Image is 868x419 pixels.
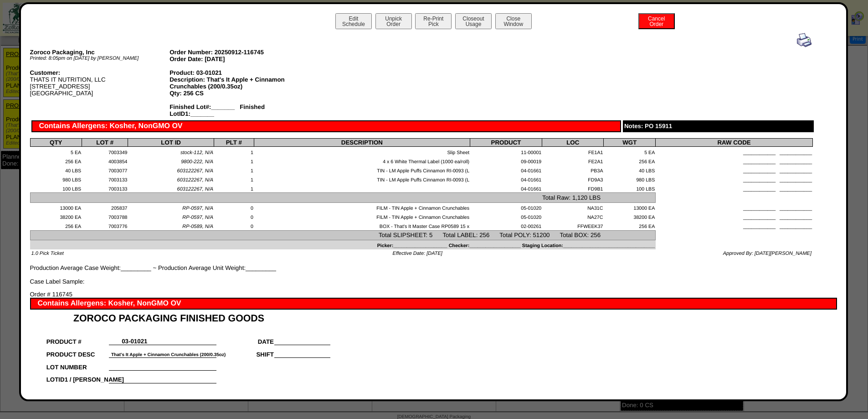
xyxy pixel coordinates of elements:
[656,139,813,147] th: RAW CODE
[214,156,254,165] td: 1
[797,33,812,47] img: print.gif
[656,202,813,212] td: ____________ ____________
[656,165,813,174] td: ____________ ____________
[46,310,330,324] td: ZOROCO PACKAGING FINISHED GOODS
[415,13,452,29] button: Re-PrintPick
[494,21,533,27] a: CloseWindow
[30,202,82,212] td: 13000 EA
[30,298,837,310] div: Contains Allergens: Kosher, NonGMO OV
[254,174,470,183] td: TIN - LM Apple Puffs Cinnamon RI-0093 (L
[46,332,109,345] td: PRODUCT #
[542,147,604,156] td: FE1A1
[254,156,470,165] td: 4 x 6 White Thermal Label (1000 ea/roll)
[182,224,213,229] span: RP-0589, N/A
[82,139,128,147] th: LOT #
[177,168,214,174] span: 603122267, N/A
[542,221,604,230] td: FFWEEK37
[30,240,656,249] td: Picker:____________________ Checker:___________________ Staging Location:________________________...
[214,212,254,221] td: 0
[375,13,412,29] button: UnpickOrder
[216,345,274,358] td: SHIFT
[30,193,656,202] td: Total Raw: 1,120 LBS
[169,90,309,97] div: Qty: 256 CS
[182,215,213,220] span: RP-0597, N/A
[542,156,604,165] td: FE2A1
[656,147,813,156] td: ____________ ____________
[109,332,160,345] td: 03-01021
[177,186,214,192] span: 603122267, N/A
[169,49,309,56] div: Order Number: 20250912-116745
[604,212,656,221] td: 38200 EA
[623,120,814,132] div: Notes: PO 15911
[30,139,82,147] th: QTY
[470,202,542,212] td: 05-01020
[82,202,128,212] td: 205837
[723,251,812,256] span: Approved By: [DATE][PERSON_NAME]
[604,174,656,183] td: 980 LBS
[470,156,542,165] td: 09-00019
[30,33,813,285] div: Production Average Case Weight:_________ ~ Production Average Unit Weight:_________ Case Label Sa...
[604,202,656,212] td: 13000 EA
[542,212,604,221] td: NA27C
[30,69,170,76] div: Customer:
[393,251,442,256] span: Effective Date: [DATE]
[182,206,213,211] span: RP-0597, N/A
[656,221,813,230] td: ____________ ____________
[30,49,170,56] div: Zoroco Packaging, Inc
[31,120,621,132] div: Contains Allergens: Kosher, NonGMO OV
[470,139,542,147] th: PRODUCT
[254,202,470,212] td: FILM - TIN Apple + Cinnamon Crunchables
[214,139,254,147] th: PLT #
[82,156,128,165] td: 4003854
[214,183,254,192] td: 1
[455,13,492,29] button: CloseoutUsage
[470,183,542,192] td: 04-01661
[656,183,813,192] td: ____________ ____________
[470,147,542,156] td: 11-00001
[214,174,254,183] td: 1
[656,156,813,165] td: ____________ ____________
[542,139,604,147] th: LOC
[495,13,532,29] button: CloseWindow
[169,103,309,117] div: Finished Lot#:_______ Finished LotID1:_______
[82,221,128,230] td: 7003776
[181,159,213,165] span: 9800-222, N/A
[82,183,128,192] td: 7003133
[214,221,254,230] td: 0
[542,183,604,192] td: FD9B1
[604,221,656,230] td: 256 EA
[604,165,656,174] td: 40 LBS
[82,212,128,221] td: 7003788
[169,69,309,76] div: Product: 03-01021
[470,174,542,183] td: 04-01661
[214,147,254,156] td: 1
[46,371,109,383] td: LOTID1 / [PERSON_NAME]
[604,139,656,147] th: WGT
[254,221,470,230] td: BOX - That's It Master Case RP0589 15 x
[216,332,274,345] td: DATE
[214,202,254,212] td: 0
[30,230,656,240] td: Total SLIPSHEET: 5 Total LABEL: 256 Total POLY: 51200 Total BOX: 256
[656,174,813,183] td: ____________ ____________
[470,221,542,230] td: 02-00261
[30,174,82,183] td: 980 LBS
[254,139,470,147] th: DESCRIPTION
[30,165,82,174] td: 40 LBS
[82,165,128,174] td: 7003077
[656,212,813,221] td: ____________ ____________
[30,147,82,156] td: 5 EA
[30,221,82,230] td: 256 EA
[128,139,214,147] th: LOT ID
[46,358,109,371] td: LOT NUMBER
[30,212,82,221] td: 38200 EA
[30,183,82,192] td: 100 LBS
[254,165,470,174] td: TIN - LM Apple Puffs Cinnamon RI-0093 (L
[604,147,656,156] td: 5 EA
[254,147,470,156] td: Slip Sheet
[180,150,213,155] span: stock-112, N/A
[254,212,470,221] td: FILM - TIN Apple + Cinnamon Crunchables
[30,156,82,165] td: 256 EA
[335,13,372,29] button: EditSchedule
[82,147,128,156] td: 7003349
[30,69,170,97] div: THATS IT NUTRITION, LLC [STREET_ADDRESS] [GEOGRAPHIC_DATA]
